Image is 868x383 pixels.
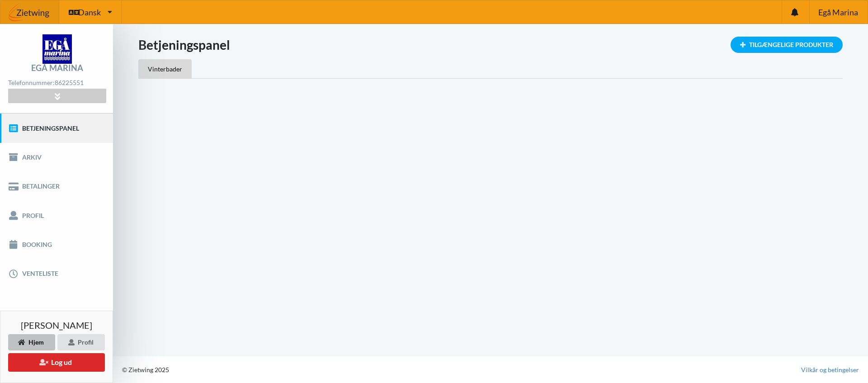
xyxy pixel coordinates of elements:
[8,353,105,372] button: Log ud
[55,79,84,86] strong: 86225551
[57,334,105,350] div: Profil
[42,34,72,64] img: logo
[8,334,55,350] div: Hjem
[801,365,859,374] a: Vilkår og betingelser
[731,37,843,53] div: Tilgængelige Produkter
[818,8,858,16] span: Egå Marina
[138,37,843,53] h1: Betjeningspanel
[21,321,92,330] span: [PERSON_NAME]
[31,64,83,72] div: Egå Marina
[138,59,192,78] div: Vinterbader
[8,77,106,89] div: Telefonnummer:
[78,8,101,16] span: Dansk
